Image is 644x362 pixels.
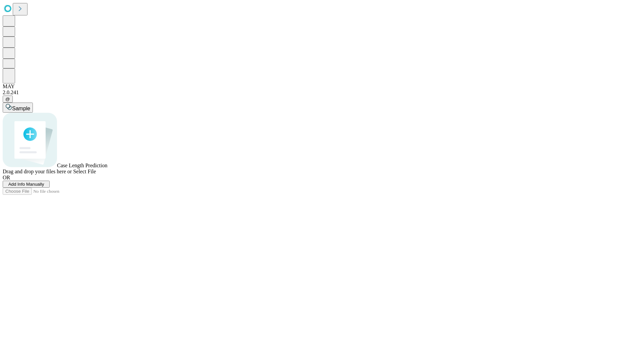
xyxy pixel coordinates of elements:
span: Select File [73,169,96,174]
button: @ [3,96,13,103]
div: 2.0.241 [3,89,641,96]
span: Add Info Manually [8,182,44,187]
button: Sample [3,103,33,113]
span: @ [5,97,10,102]
div: MAY [3,83,641,89]
span: OR [3,175,10,180]
button: Add Info Manually [3,181,50,188]
span: Case Length Prediction [57,163,107,168]
span: Sample [12,106,30,111]
span: Drag and drop your files here or [3,169,72,174]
